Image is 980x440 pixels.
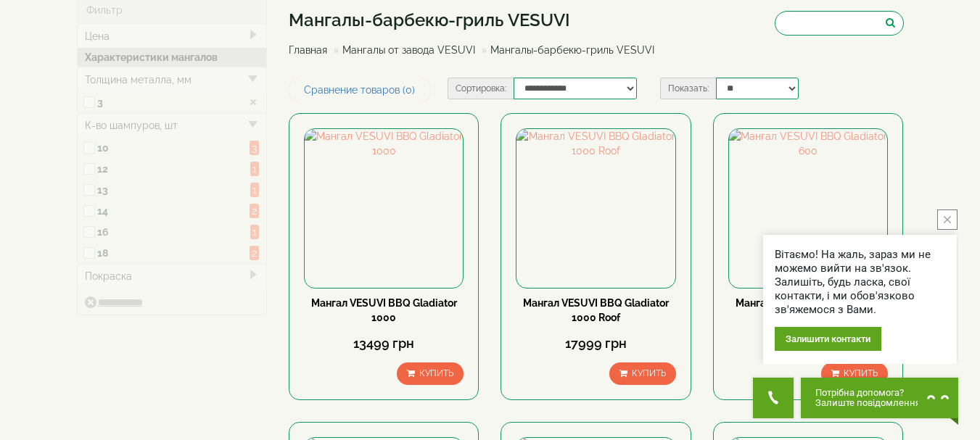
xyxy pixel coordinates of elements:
[821,362,888,385] button: Купить
[419,368,453,378] span: Купить
[516,129,675,287] img: Мангал VESUVI BBQ Gladiator 1000 Roof
[632,368,666,378] span: Купить
[397,362,464,385] button: Купить
[775,248,945,317] div: Вітаємо! На жаль, зараз ми не можемо вийти на зв'язок. Залишіть, будь ласка, свої контакти, і ми ...
[844,368,878,378] span: Купить
[304,334,464,353] div: 13499 грн
[660,78,716,99] label: Показать:
[478,43,654,57] li: Мангалы-барбекю-гриль VESUVI
[815,388,921,398] span: Потрібна допомога?
[342,44,475,56] a: Мангалы от завода VESUVI
[729,129,887,287] img: Мангал VESUVI BBQ Gladiator 600
[305,129,463,287] img: Мангал VESUVI BBQ Gladiator 1000
[289,11,665,30] h1: Мангалы-барбекю-гриль VESUVI
[523,297,669,323] a: Мангал VESUVI BBQ Gladiator 1000 Roof
[516,334,675,353] div: 17999 грн
[937,209,958,230] button: close button
[736,297,881,323] a: Мангал VESUVI BBQ Gladiator 600
[289,78,430,102] a: Сравнение товаров (0)
[609,362,676,385] button: Купить
[801,378,958,418] button: Chat button
[311,297,457,323] a: Мангал VESUVI BBQ Gladiator 1000
[448,78,514,99] label: Сортировка:
[753,378,794,418] button: Get Call button
[728,334,888,353] div: 9999 грн
[289,44,327,56] a: Главная
[815,398,921,408] span: Залиште повідомлення
[775,327,881,351] div: Залишити контакти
